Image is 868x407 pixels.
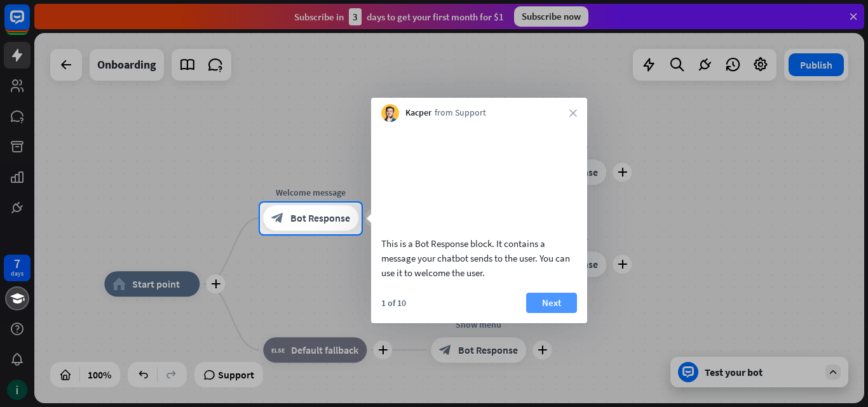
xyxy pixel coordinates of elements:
span: Bot Response [290,212,350,225]
div: 1 of 10 [381,297,406,309]
i: block_bot_response [271,212,284,225]
span: Kacper [405,107,431,119]
i: close [569,109,577,117]
button: Open LiveChat chat widget [10,5,48,43]
div: This is a Bot Response block. It contains a message your chatbot sends to the user. You can use i... [381,236,577,280]
button: Next [526,293,577,313]
span: from Support [435,107,486,119]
